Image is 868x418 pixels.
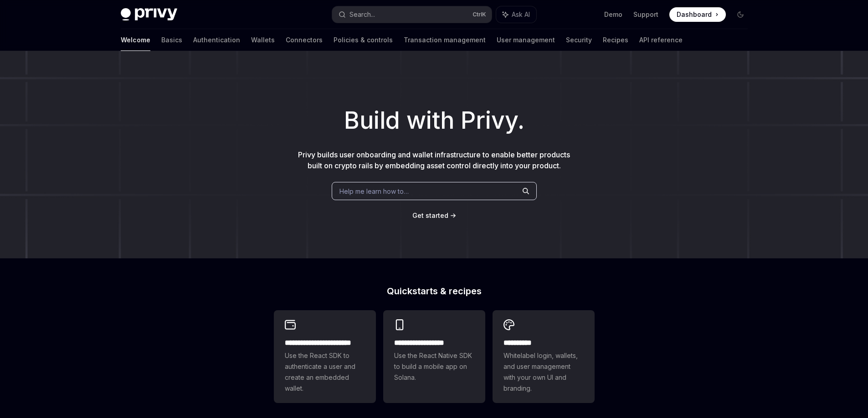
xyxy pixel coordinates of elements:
span: Dashboard [677,10,712,19]
span: Privy builds user onboarding and wallet infrastructure to enable better products built on crypto ... [298,150,570,170]
a: Connectors [286,29,323,51]
img: dark logo [121,8,177,21]
span: Ctrl K [473,11,486,18]
span: Help me learn how to… [339,186,409,196]
button: Search...CtrlK [332,6,492,23]
a: Transaction management [404,29,486,51]
a: User management [497,29,555,51]
a: **** *****Whitelabel login, wallets, and user management with your own UI and branding. [493,310,595,403]
span: Whitelabel login, wallets, and user management with your own UI and branding. [503,350,584,394]
button: Toggle dark mode [733,7,748,22]
button: Ask AI [496,6,536,23]
a: Demo [604,10,622,19]
span: Get started [412,212,448,219]
a: Security [566,29,592,51]
a: API reference [639,29,683,51]
a: Policies & controls [334,29,393,51]
div: Search... [349,9,375,20]
a: Welcome [121,29,150,51]
span: Ask AI [512,10,530,19]
span: Use the React Native SDK to build a mobile app on Solana. [394,350,474,383]
h2: Quickstarts & recipes [274,287,595,296]
h1: Build with Privy. [15,103,853,138]
a: Wallets [251,29,275,51]
a: Authentication [193,29,240,51]
a: Get started [412,211,448,220]
a: Basics [161,29,182,51]
span: Use the React SDK to authenticate a user and create an embedded wallet. [285,350,365,394]
a: Recipes [603,29,628,51]
a: **** **** **** ***Use the React Native SDK to build a mobile app on Solana. [383,310,485,403]
a: Support [633,10,658,19]
a: Dashboard [669,7,726,22]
